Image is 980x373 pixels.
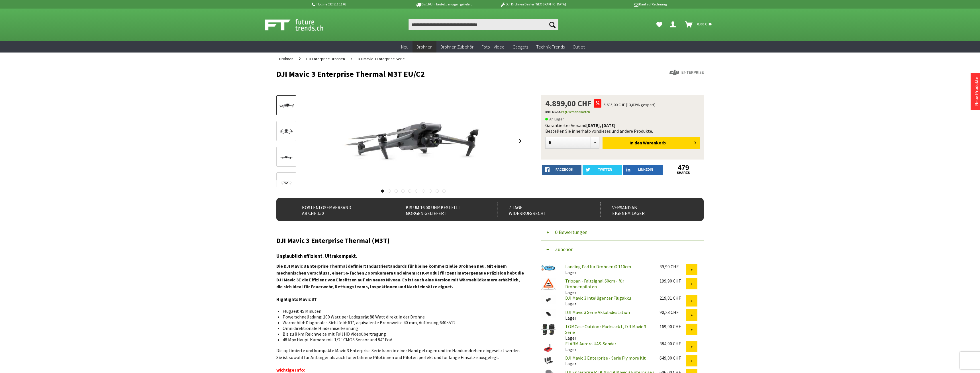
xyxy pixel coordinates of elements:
[561,295,655,307] div: Lager
[541,309,556,319] img: DJI Mavic 3 Serie Akkuladestation
[278,100,295,111] img: Vorschau: DJI Mavic 3 Enterprise Thermal M3T EU/C2
[630,140,642,146] span: In den
[565,295,631,301] a: DJI Mavic 3 intelligenter Flugakku
[541,241,704,258] button: Zubehör
[561,110,590,114] a: zzgl. Versandkosten
[586,122,615,128] b: [DATE], [DATE]
[276,348,520,360] span: Die optimierte und kompakte Mavic 3 Enterprise Serie kann in einer Hand getragen und im Handumdre...
[394,202,485,217] div: Bis um 16:00 Uhr bestellt Morgen geliefert
[291,202,381,217] div: Kostenloser Versand ab CHF 150
[541,324,556,335] img: TOMCase Outdoor Rucksack L, DJI Mavic 3 -Serie
[545,99,591,107] span: 4.899,00 CHF
[541,355,556,366] img: DJI Mavic 3 Enterprise - Serie Fly more Kit
[643,140,666,146] span: Warenkorb
[276,237,524,244] h2: DJI Mavic 3 Enterprise Thermal (M3T)
[565,309,630,315] a: DJI Mavic 3 Serie Akkuladestation
[436,41,477,53] a: Drohnen Zubehör
[358,56,405,61] span: DJI Mavic 3 Enterprise Serie
[561,278,655,295] div: Lager
[626,102,656,107] span: (13,83% gespart)
[545,108,700,115] p: inkl. MwSt.
[541,341,556,355] img: FLARM Aurora UAS-Sender
[561,264,655,275] div: Lager
[413,41,436,53] a: Drohnen
[556,168,573,171] span: facebook
[660,309,686,315] div: 90,23 CHF
[561,355,655,366] div: Lager
[660,295,686,301] div: 219,81 CHF
[513,44,528,50] span: Gadgets
[561,324,655,341] div: Lager
[565,341,616,346] a: FLARM Aurora UAS-Sender
[638,168,653,171] span: LinkedIn
[311,1,399,8] p: Hotline 032 511 11 03
[477,41,509,53] a: Foto + Video
[416,44,432,50] span: Drohnen
[283,331,520,337] li: Bis zu 8 km Reichweite mit Full HD Videoübertragung
[660,355,686,361] div: 649,00 CHF
[541,224,704,241] button: 0 Bewertungen
[409,19,558,30] input: Produkt, Marke, Kategorie, EAN, Artikelnummer…
[598,168,612,171] span: twitter
[664,171,703,175] a: shares
[565,324,649,335] a: TOMCase Outdoor Rucksack L, DJI Mavic 3 -Serie
[399,1,488,8] p: Bis 16 Uhr bestellt, morgen geliefert.
[565,355,646,361] a: DJI Mavic 3 Enterprise - Serie Fly more Kit
[276,70,618,78] h1: DJI Mavic 3 Enterprise Thermal M3T EU/C2
[497,202,588,217] div: 7 Tage Widerrufsrecht
[541,278,556,290] img: Triopan - Faltsignal 60cm - für Drohnenpiloten
[561,309,655,321] div: Lager
[683,19,715,30] a: Warenkorb
[601,202,691,217] div: Versand ab eigenem Lager
[440,44,473,50] span: Drohnen Zubehör
[623,165,663,175] a: LinkedIn
[283,308,520,314] li: Flugzeit 45 Minuten
[545,116,564,122] span: An Lager
[283,337,520,342] li: 48 Mpx Haupt Kamera mit 1/2" CMOS Sensor und 84° FoV
[397,41,413,53] a: Neu
[664,165,703,171] a: 479
[667,19,681,30] a: Dein Konto
[279,56,293,61] span: Drohnen
[573,44,585,50] span: Outlet
[541,295,556,305] img: DJI Mavic 3 intelligenter Flugakku
[654,19,665,30] a: Meine Favoriten
[265,18,336,32] img: Shop Futuretrends - zur Startseite wechseln
[276,263,524,289] strong: Die DJI Mavic 3 Enterprise Thermal definiert Industriestandards für kleine kommerzielle Drohnen n...
[536,44,565,50] span: Technik-Trends
[561,341,655,352] div: Lager
[541,264,556,271] img: Landing Pad für Drohnen Ø 110cm
[660,264,686,269] div: 39,90 CHF
[481,44,505,50] span: Foto + Video
[660,341,686,346] div: 384,90 CHF
[276,252,524,260] h3: Unglaublich effizient. Ultrakompakt.
[577,1,666,8] p: Kauf auf Rechnung
[283,320,520,325] li: Wärmebild: Diagonales Sichtfeld: 61°, äquivalente Brennweite 40 mm, Auflösung 640×512
[276,296,317,302] strong: Highlights Mavic 3T
[565,278,624,289] a: Triopan - Faltsignal 60cm - für Drohnenpiloten
[306,56,345,61] span: DJI Enterprise Drohnen
[583,165,622,175] a: twitter
[532,41,569,53] a: Technik-Trends
[542,165,581,175] a: facebook
[276,53,296,65] a: Drohnen
[565,264,631,269] a: Landing Pad für Drohnen Ø 110cm
[303,53,348,65] a: DJI Enterprise Drohnen
[283,325,520,331] li: Omnidirektionale Hinderniserkennung
[341,95,486,187] img: DJI Mavic 3 Enterprise Thermal M3T EU/C2
[509,41,532,53] a: Gadgets
[604,102,625,107] span: 5.685,00 CHF
[276,367,305,373] strong: wichtige Info:
[660,324,686,329] div: 169,90 CHF
[697,19,712,29] span: 0,00 CHF
[355,53,408,65] a: DJI Mavic 3 Enterprise Serie
[660,278,686,284] div: 199,90 CHF
[603,137,700,149] button: In den Warenkorb
[973,77,979,106] a: Neue Produkte
[283,314,520,320] li: Powerschnelladung: 100 Watt per Ladegerät 88 Watt direkt in der Drohne
[669,70,704,75] img: DJI Enterprise
[546,19,558,30] button: Suchen
[545,122,700,134] div: Garantierter Versand Bestellen Sie innerhalb von dieses und andere Produkte.
[489,1,577,8] p: DJI Drohnen Dealer [GEOGRAPHIC_DATA]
